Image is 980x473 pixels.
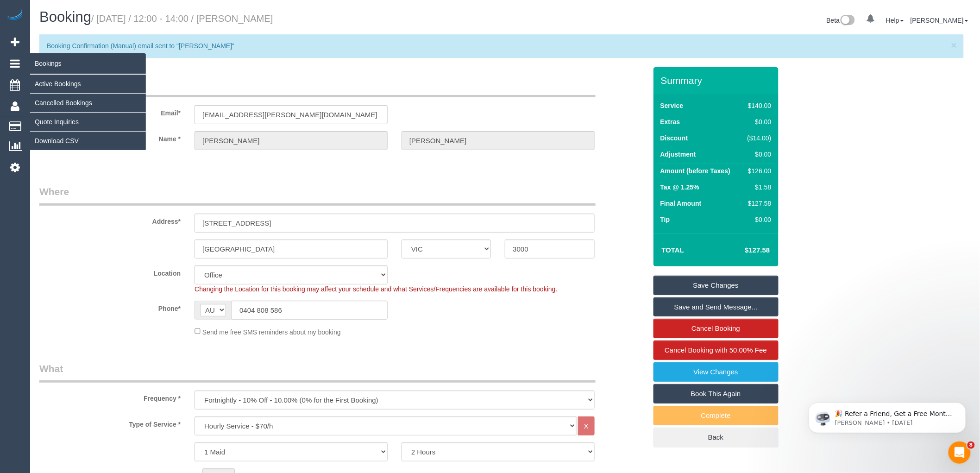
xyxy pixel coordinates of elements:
[744,101,772,110] div: $140.00
[951,40,957,50] button: Close
[744,117,772,126] div: $0.00
[653,276,779,295] a: Save Changes
[665,346,767,354] span: Cancel Booking with 50.00% Fee
[911,17,968,24] a: [PERSON_NAME]
[195,105,388,124] input: Email*
[951,40,957,50] span: ×
[505,240,594,259] input: Post Code*
[195,240,388,259] input: Suburb*
[30,94,146,112] a: Cancelled Bookings
[744,183,772,192] div: $1.58
[967,441,975,449] span: 8
[39,9,91,25] span: Booking
[402,131,595,150] input: Last Name*
[6,9,24,22] img: Automaid Logo
[660,117,680,126] label: Extras
[744,215,772,224] div: $0.00
[30,53,146,74] span: Bookings
[32,391,188,403] label: Frequency *
[662,246,685,254] strong: Total
[744,199,772,208] div: $127.58
[840,15,855,27] img: New interface
[744,150,772,159] div: $0.00
[30,74,146,151] ul: Bookings
[91,13,273,24] small: / [DATE] / 12:00 - 14:00 / [PERSON_NAME]
[653,362,779,382] a: View Changes
[195,131,388,150] input: First Name*
[744,133,772,143] div: ($14.00)
[653,297,779,317] a: Save and Send Message...
[32,416,188,429] label: Type of Service *
[40,36,160,44] p: Message from Ellie, sent 3d ago
[661,75,774,86] h3: Summary
[660,150,696,159] label: Adjustment
[32,214,188,226] label: Address*
[886,17,904,24] a: Help
[653,341,779,360] a: Cancel Booking with 50.00% Fee
[39,362,596,383] legend: What
[30,113,146,131] a: Quote Inquiries
[39,76,596,97] legend: Who
[660,133,688,143] label: Discount
[32,265,188,278] label: Location
[795,383,980,448] iframe: Intercom notifications message
[47,41,947,50] p: Booking Confirmation (Manual) email sent to "[PERSON_NAME]"
[30,75,146,93] a: Active Bookings
[40,27,158,126] span: 🎉 Refer a Friend, Get a Free Month! 🎉 Love Automaid? Share the love! When you refer a friend who ...
[660,166,730,176] label: Amount (before Taxes)
[744,166,772,176] div: $126.00
[195,285,557,293] span: Changing the Location for this booking may affect your schedule and what Services/Frequencies are...
[717,246,770,254] h4: $127.58
[232,301,388,320] input: Phone*
[39,185,596,206] legend: Where
[827,17,855,24] a: Beta
[653,428,779,447] a: Back
[202,328,341,335] span: Send me free SMS reminders about my booking
[653,319,779,338] a: Cancel Booking
[949,441,971,464] iframe: Intercom live chat
[653,384,779,404] a: Book This Again
[660,183,699,192] label: Tax @ 1.25%
[30,132,146,150] a: Download CSV
[32,301,188,313] label: Phone*
[660,101,684,110] label: Service
[660,199,702,208] label: Final Amount
[660,215,670,224] label: Tip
